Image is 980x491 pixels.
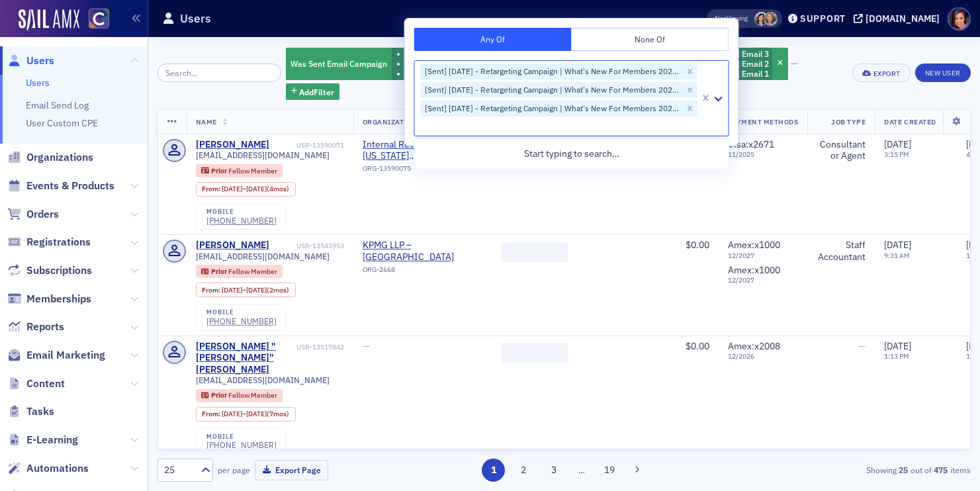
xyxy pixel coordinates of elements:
[286,83,340,100] button: AddFilter
[709,464,971,476] div: Showing out of items
[246,409,267,418] span: [DATE]
[157,64,281,82] input: Search…
[932,464,950,476] strong: 475
[222,185,289,193] div: – (4mos)
[7,348,105,363] a: Email Marketing
[196,139,269,151] a: [PERSON_NAME]
[26,433,78,447] span: E-Learning
[196,407,296,422] div: From: 2024-10-17 00:00:00
[363,240,483,263] span: KPMG LLP – Denver
[482,459,505,482] button: 1
[884,138,911,150] span: [DATE]
[196,389,283,402] div: Prior: Prior: Fellow Member
[19,9,79,30] img: SailAMX
[202,286,222,294] span: From :
[728,264,780,276] span: Amex : x1000
[502,343,568,363] span: ‌
[202,410,222,418] span: From :
[800,13,846,24] div: Support
[222,285,242,294] span: [DATE]
[255,460,328,480] button: Export Page
[854,14,944,23] button: [DOMAIN_NAME]
[572,28,729,51] button: None Of
[246,184,267,193] span: [DATE]
[728,138,774,150] span: Visa : x2671
[421,101,683,116] div: [Sent] [DATE] - Retargeting Campaign | What's New For Members 2025 [PERSON_NAME] | Email 1
[852,64,910,82] button: Export
[228,166,277,175] span: Fellow Member
[858,340,866,352] span: —
[572,464,591,476] span: …
[363,139,483,162] span: Internal Revenue Service - Colorado Springs
[206,308,277,316] div: mobile
[26,117,98,129] a: User Custom CPE
[421,64,683,79] div: [Sent] [DATE] - Retargeting Campaign | What's New For Members 2025 [PERSON_NAME] | Email 3
[228,267,277,276] span: Fellow Member
[7,263,92,278] a: Subscriptions
[26,263,92,278] span: Subscriptions
[7,207,59,222] a: Orders
[26,292,91,306] span: Memberships
[196,341,294,376] a: [PERSON_NAME] "[PERSON_NAME]" [PERSON_NAME]
[196,375,330,385] span: [EMAIL_ADDRESS][DOMAIN_NAME]
[884,239,911,251] span: [DATE]
[206,316,277,326] div: [PHONE_NUMBER]
[363,116,441,126] span: Organization Name
[290,58,387,69] span: Was Sent Email Campaign
[728,239,780,251] span: Amex : x1000
[26,179,114,193] span: Events & Products
[7,404,54,419] a: Tasks
[915,64,971,82] a: New User
[26,54,54,68] span: Users
[512,459,535,482] button: 2
[26,99,89,111] a: Email Send Log
[363,340,370,352] span: —
[299,86,334,98] span: Add Filter
[421,82,683,98] div: [Sent] [DATE] - Retargeting Campaign | What's New For Members 2025 [PERSON_NAME] | Email 2
[196,265,283,278] div: Prior: Prior: Fellow Member
[728,352,799,361] span: 12 / 2026
[7,235,91,249] a: Registrations
[196,251,330,261] span: [EMAIL_ADDRESS][DOMAIN_NAME]
[683,64,697,79] div: Remove [Sent] 09/05/2025 - Retargeting Campaign | What's New For Members 2025 Surgent | Email 3
[222,184,242,193] span: [DATE]
[363,139,483,162] a: Internal Revenue Service - [US_STATE][GEOGRAPHIC_DATA]
[502,242,568,262] span: ‌
[26,320,64,334] span: Reports
[817,139,866,162] div: Consultant or Agent
[714,14,748,23] span: Viewing
[363,164,483,177] div: ORG-13590075
[164,463,193,477] div: 25
[948,7,971,30] span: Profile
[754,12,768,26] span: Stacy Svendsen
[714,14,727,22] div: Also
[884,150,909,159] time: 3:15 PM
[206,433,277,441] div: mobile
[201,391,277,400] a: Prior Fellow Member
[206,440,277,450] a: [PHONE_NUMBER]
[26,377,65,391] span: Content
[415,142,729,166] div: Start typing to search…
[196,240,269,251] a: [PERSON_NAME]
[728,150,799,159] span: 11 / 2025
[196,150,330,160] span: [EMAIL_ADDRESS][DOMAIN_NAME]
[831,116,866,126] span: Job Type
[728,276,799,285] span: 12 / 2027
[271,242,344,250] div: USR-13543953
[542,459,565,482] button: 3
[211,267,228,276] span: Prior
[228,390,277,400] span: Fellow Member
[686,239,709,251] span: $0.00
[884,251,910,260] time: 9:31 AM
[817,240,866,263] div: Staff Accountant
[196,164,283,177] div: Prior: Prior: Fellow Member
[683,101,697,116] div: Remove [Sent] 08/08/2025 - Retargeting Campaign | What's New For Members 2025 Surgent | Email 1
[363,265,483,279] div: ORG-2668
[7,377,65,391] a: Content
[218,464,250,476] label: per page
[89,9,109,29] img: SailAMX
[201,166,277,175] a: Prior Fellow Member
[180,11,211,26] h1: Users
